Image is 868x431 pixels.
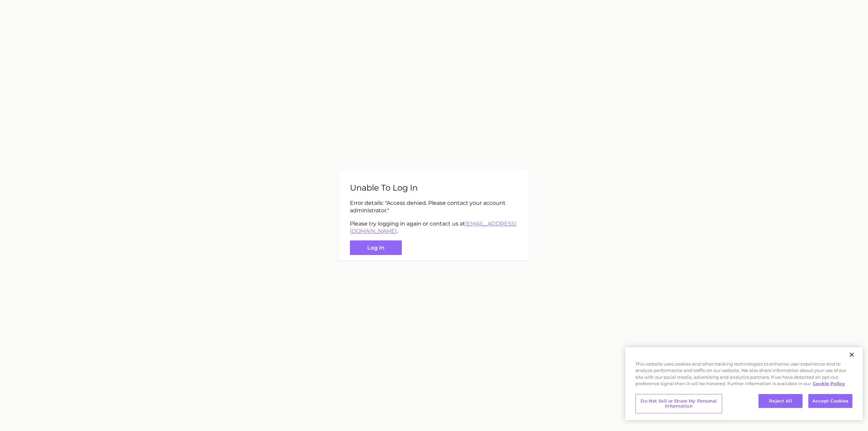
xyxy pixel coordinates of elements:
[625,361,863,391] div: This website uses cookies and other tracking technologies to enhance user experience and to analy...
[844,347,859,362] button: Close
[808,394,852,408] button: Accept Cookies
[625,347,863,420] div: Cookie banner
[635,394,722,413] button: Do Not Sell or Share My Personal Information, Opens the preference center dialog
[758,394,803,408] button: Reject All
[350,240,402,255] button: Log in
[350,220,518,235] p: Please try logging in again or contact us at .
[350,183,518,193] h2: Unable to log in
[625,347,863,420] div: Privacy
[813,381,845,386] a: More information about your privacy, opens in a new tab
[350,199,518,215] p: Error details: " Access denied. Please contact your account administrator. "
